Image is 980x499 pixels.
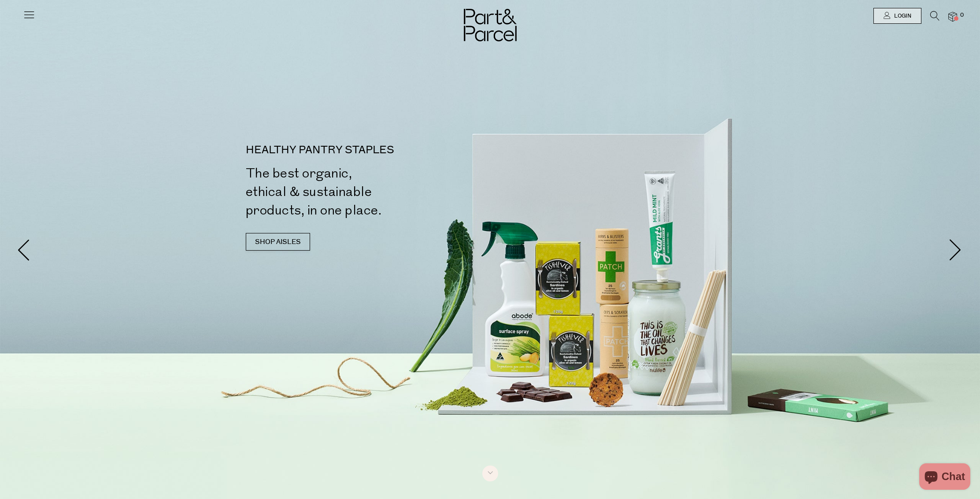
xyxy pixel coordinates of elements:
[917,463,973,492] inbox-online-store-chat: Shopify online store chat
[892,12,911,20] span: Login
[873,8,921,24] a: Login
[246,233,310,251] a: SHOP AISLES
[246,164,494,220] h2: The best organic, ethical & sustainable products, in one place.
[958,11,966,19] span: 0
[464,9,517,41] img: Part&Parcel
[948,12,957,21] a: 0
[246,145,494,155] p: HEALTHY PANTRY STAPLES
